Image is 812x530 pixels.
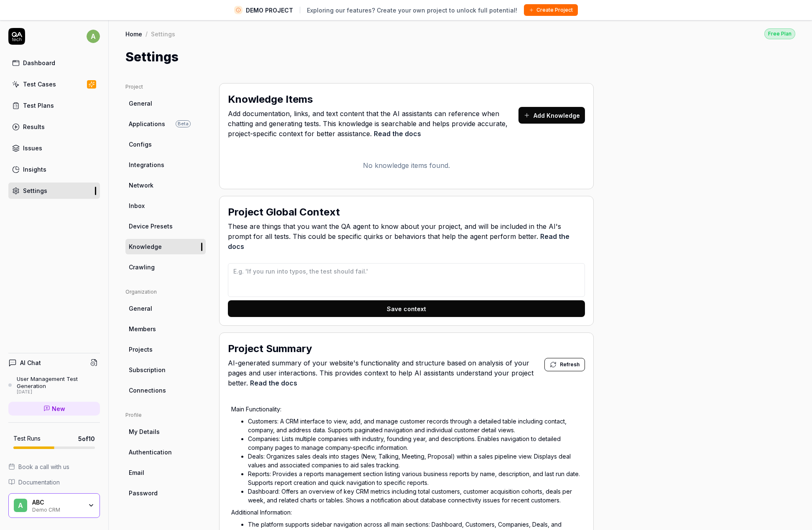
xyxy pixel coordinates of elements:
span: Applications [129,119,165,128]
button: a [87,28,100,45]
div: Organization [125,288,206,296]
h4: AI Chat [20,358,41,367]
span: New [52,404,65,413]
span: Refresh [560,361,580,368]
span: My Details [129,427,160,436]
span: AI-generated summary of your website's functionality and structure based on analysis of your page... [228,358,544,388]
span: Device Presets [129,222,173,231]
span: These are things that you want the QA agent to know about your project, and will be included in t... [228,221,585,251]
div: Free Plan [764,28,795,39]
span: Connections [129,386,166,395]
span: Projects [129,345,153,354]
a: Inbox [125,198,206,213]
li: Deals: Organizes sales deals into stages (New, Talking, Meeting, Proposal) within a sales pipelin... [248,452,582,469]
li: Companies: Lists multiple companies with industry, founding year, and descriptions. Enables navig... [248,434,582,452]
button: Refresh [544,358,585,371]
a: Email [125,465,206,480]
span: Network [129,181,153,190]
span: Email [129,468,144,477]
p: Main Functionality: [231,405,582,413]
button: AABCDemo CRM [8,493,100,518]
div: Issues [23,144,42,152]
a: Dashboard [8,55,100,71]
button: Create Project [524,4,578,16]
h5: Test Runs [13,435,41,442]
span: General [129,304,152,313]
div: ABC [32,499,82,506]
a: Book a call with us [8,462,100,471]
button: Free Plan [764,28,795,39]
span: General [129,99,152,108]
span: Book a call with us [18,462,69,471]
a: Read the docs [250,379,297,387]
span: 5 of 10 [78,434,95,443]
div: Dashboard [23,58,55,67]
div: Settings [151,30,175,38]
span: Authentication [129,448,172,456]
h2: Project Summary [228,341,312,356]
a: Documentation [8,478,100,487]
div: Demo CRM [32,506,82,512]
a: Settings [8,183,100,199]
a: Members [125,321,206,337]
span: Integrations [129,160,164,169]
button: Add Knowledge [518,107,585,124]
h1: Settings [125,48,179,66]
span: a [87,30,100,43]
div: Test Cases [23,80,56,89]
span: Add documentation, links, and text content that the AI assistants can reference when chatting and... [228,109,518,139]
h2: Project Global Context [228,205,340,220]
span: Crawling [129,263,155,271]
button: Save context [228,300,585,317]
span: Knowledge [129,242,162,251]
a: ApplicationsBeta [125,116,206,132]
a: Integrations [125,157,206,172]
span: DEMO PROJECT [246,6,293,15]
span: Subscription [129,365,166,374]
div: User Management Test Generation [17,375,100,389]
a: Projects [125,342,206,357]
span: A [14,499,27,512]
span: Documentation [18,478,60,487]
div: Profile [125,411,206,419]
a: Device Presets [125,218,206,234]
div: Project [125,83,206,91]
div: Settings [23,186,47,195]
a: General [125,301,206,316]
span: Members [129,325,156,333]
a: New [8,402,100,416]
a: Configs [125,137,206,152]
a: Knowledge [125,239,206,254]
span: Beta [176,120,191,127]
a: Password [125,485,206,501]
div: Results [23,122,45,131]
a: General [125,96,206,111]
div: Insights [23,165,46,174]
a: Test Plans [8,97,100,114]
div: [DATE] [17,389,100,395]
span: Exploring our features? Create your own project to unlock full potential! [307,6,517,15]
div: Test Plans [23,101,54,110]
p: Additional Information: [231,508,582,517]
span: Inbox [129,201,145,210]
a: Authentication [125,444,206,460]
a: Network [125,178,206,193]
li: Customers: A CRM interface to view, add, and manage customer records through a detailed table inc... [248,417,582,434]
li: Reports: Provides a reports management section listing various business reports by name, descript... [248,469,582,487]
a: Connections [125,383,206,398]
span: Configs [129,140,152,149]
span: Password [129,489,158,497]
p: No knowledge items found. [228,160,585,170]
a: Crawling [125,259,206,275]
li: Dashboard: Offers an overview of key CRM metrics including total customers, customer acquisition ... [248,487,582,505]
a: User Management Test Generation[DATE] [8,375,100,395]
a: Insights [8,161,100,178]
a: Results [8,119,100,135]
h2: Knowledge Items [228,92,313,107]
a: Test Cases [8,76,100,92]
a: Home [125,30,142,38]
div: / [146,30,148,38]
a: Read the docs [374,129,421,138]
a: Subscription [125,362,206,378]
